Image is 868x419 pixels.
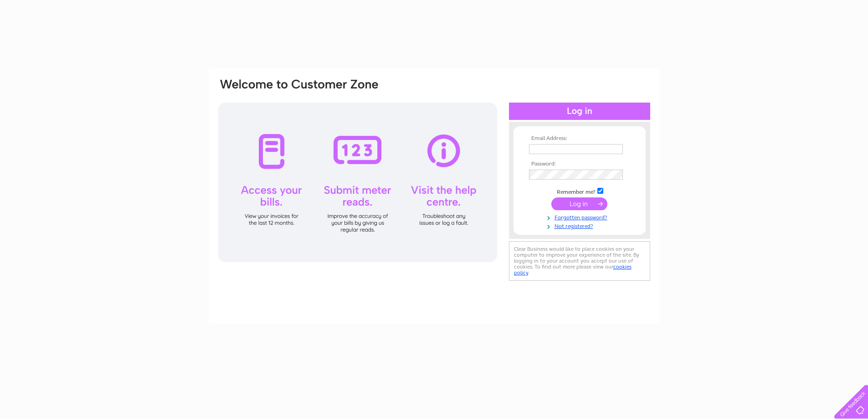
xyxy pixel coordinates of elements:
[529,221,632,230] a: Not registered?
[529,212,632,221] a: Forgotten password?
[551,197,607,210] input: Submit
[514,264,632,276] a: cookies policy
[527,135,632,142] th: Email Address:
[509,241,650,281] div: Clear Business would like to place cookies on your computer to improve your experience of the sit...
[527,186,632,196] td: Remember me?
[527,161,632,167] th: Password:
